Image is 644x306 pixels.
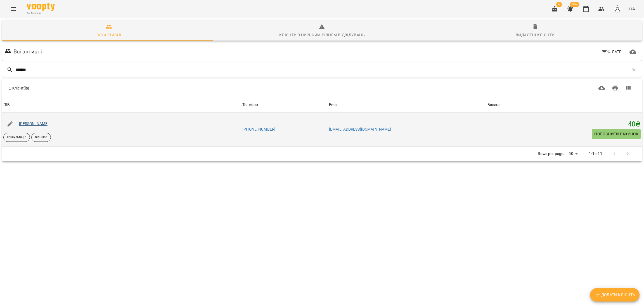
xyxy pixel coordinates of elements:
button: Поповнити рахунок [592,129,641,139]
h5: 40 ₴ [487,120,641,129]
h6: Всі активні [13,47,42,56]
div: Вільнюс [31,133,51,142]
a: [PHONE_NUMBER] [242,127,275,131]
div: Баланс [487,102,501,108]
div: Клієнти з низьким рівнем відвідувань [279,32,365,38]
span: 99+ [570,2,579,7]
div: Телефон [242,102,258,108]
p: 1-1 of 1 [589,151,602,157]
span: Email [329,102,485,108]
div: Sort [487,102,501,108]
button: Завантажити CSV [595,81,609,95]
div: Sort [242,102,258,108]
span: Фільтр [601,48,622,55]
button: Фільтр [599,47,624,57]
span: For Business [27,11,55,15]
div: 1 Клієнт(ів) [9,85,312,91]
div: 50 [566,150,580,158]
div: Email [329,102,338,108]
span: 6 [556,2,562,7]
span: ПІБ [3,102,240,108]
div: Table Toolbar [2,79,642,97]
a: [EMAIL_ADDRESS][DOMAIN_NAME] [329,127,391,131]
div: Sort [3,102,10,108]
button: UA [627,4,637,14]
img: Voopty Logo [27,3,55,11]
p: консультація [7,135,26,140]
span: UA [629,6,635,12]
div: консультація [3,133,30,142]
button: Друк [609,81,622,95]
div: Видалені клієнти [516,32,555,38]
img: avatar_s.png [614,5,621,13]
p: Rows per page: [538,151,564,157]
button: Menu [7,2,20,16]
span: Баланс [487,102,641,108]
span: Телефон [242,102,326,108]
div: Sort [329,102,338,108]
div: ПІБ [3,102,10,108]
button: Вигляд колонок [622,81,635,95]
span: Поповнити рахунок [594,131,638,137]
div: Всі активні [96,32,121,38]
p: Вільнюс [35,135,47,140]
a: [PERSON_NAME] [19,121,49,126]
